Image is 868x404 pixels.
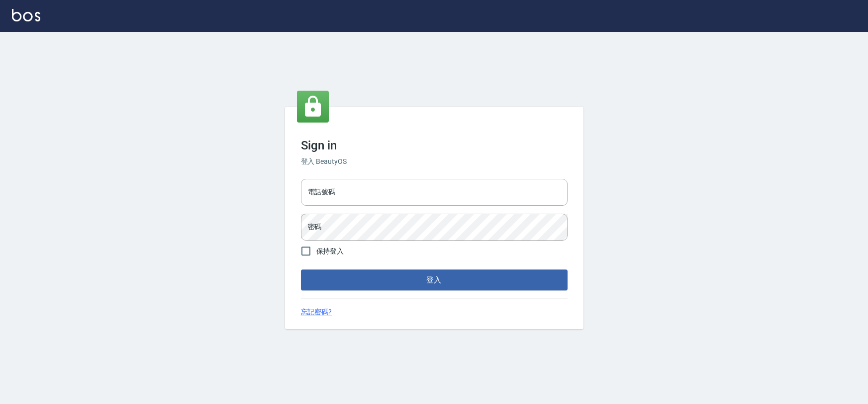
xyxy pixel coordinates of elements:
a: 忘記密碼? [301,307,332,317]
h3: Sign in [301,138,568,152]
img: Logo [12,9,40,21]
button: 登入 [301,269,568,290]
span: 保持登入 [316,246,344,257]
h6: 登入 BeautyOS [301,156,568,167]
